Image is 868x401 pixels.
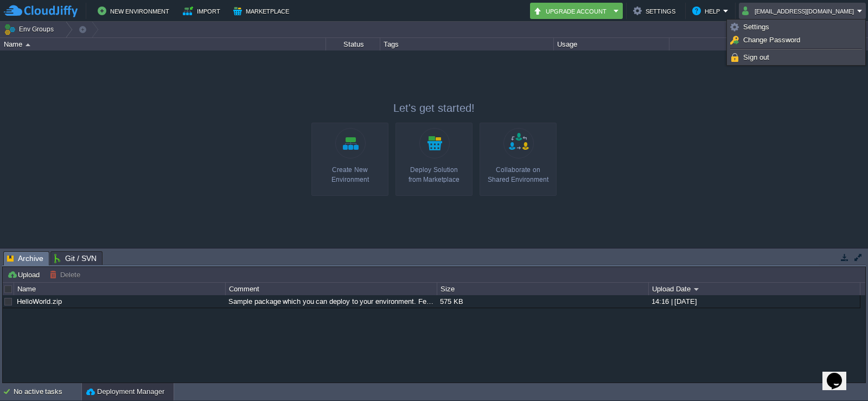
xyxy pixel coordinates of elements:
[729,21,864,33] a: Settings
[743,53,769,61] span: Sign out
[226,283,437,295] div: Comment
[17,297,62,305] a: HelloWorld.zip
[649,295,859,308] div: 14:16 | [DATE]
[327,38,380,50] div: Status
[742,4,857,17] button: [EMAIL_ADDRESS][DOMAIN_NAME]
[437,295,648,308] div: 575 KB
[743,36,800,44] span: Change Password
[633,4,679,17] button: Settings
[554,38,669,50] div: Usage
[7,270,43,279] button: Upload
[743,23,769,31] span: Settings
[381,38,553,50] div: Tags
[98,4,173,17] button: New Environment
[7,252,43,265] span: Archive
[25,43,30,46] img: AMDAwAAAACH5BAEAAAAALAAAAAABAAEAAAICRAEAOw==
[649,283,860,295] div: Upload Date
[226,295,436,308] div: Sample package which you can deploy to your environment. Feel free to delete and upload a package...
[729,34,864,46] a: Change Password
[729,52,864,63] a: Sign out
[86,386,164,397] button: Deployment Manager
[480,123,557,196] a: Collaborate onShared Environment
[822,358,857,390] iframe: chat widget
[311,100,557,116] p: Let's get started!
[311,123,388,196] a: Create New Environment
[4,22,58,37] button: Env Groups
[1,38,325,50] div: Name
[533,4,610,17] button: Upgrade Account
[4,4,78,18] img: CloudJiffy
[49,270,84,279] button: Delete
[54,252,97,265] span: Git / SVN
[14,383,81,400] div: No active tasks
[233,4,292,17] button: Marketplace
[15,283,225,295] div: Name
[438,283,648,295] div: Size
[692,4,723,17] button: Help
[483,165,553,184] div: Collaborate on Shared Environment
[315,165,385,184] div: Create New Environment
[395,123,473,196] a: Deploy Solutionfrom Marketplace
[183,4,224,17] button: Import
[399,165,469,184] div: Deploy Solution from Marketplace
